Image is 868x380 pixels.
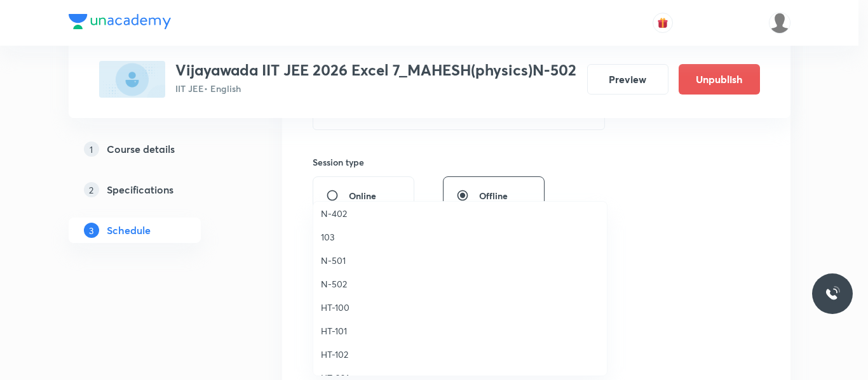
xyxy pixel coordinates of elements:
span: N-402 [321,207,599,220]
span: N-501 [321,254,599,267]
span: N-502 [321,277,599,291]
span: HT-100 [321,301,599,314]
span: HT-101 [321,324,599,337]
span: 103 [321,230,599,244]
span: HT-102 [321,348,599,361]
